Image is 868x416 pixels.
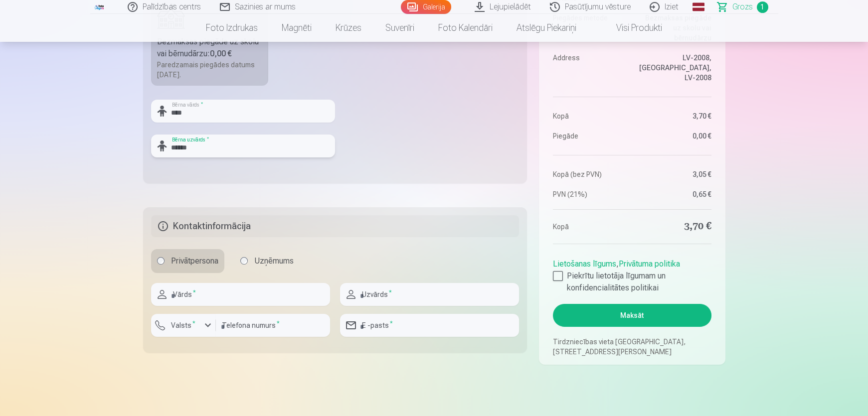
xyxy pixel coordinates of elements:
[757,1,768,13] span: 1
[167,320,199,330] label: Valsts
[553,53,627,83] dt: Address
[151,215,520,237] h5: Kontaktinformācija
[637,189,711,199] dd: 0,65 €
[553,131,627,141] dt: Piegāde
[553,169,627,179] dt: Kopā (bez PVN)
[553,111,627,121] dt: Kopā
[157,36,263,60] div: Bezmaksas piegāde uz skolu vai bērnudārzu :
[270,14,324,42] a: Magnēti
[553,304,711,327] button: Maksāt
[553,259,616,269] a: Lietošanas līgums
[505,14,588,42] a: Atslēgu piekariņi
[553,189,627,199] dt: PVN (21%)
[553,220,627,234] dt: Kopā
[194,14,270,42] a: Foto izdrukas
[553,254,711,294] div: ,
[637,53,711,83] dd: LV-2008, [GEOGRAPHIC_DATA], LV-2008
[94,4,105,10] img: /fa3
[157,257,165,265] input: Privātpersona
[210,49,232,58] b: 0,00 €
[240,257,248,265] input: Uzņēmums
[637,111,711,121] dd: 3,70 €
[637,131,711,141] dd: 0,00 €
[588,14,674,42] a: Visi produkti
[637,169,711,179] dd: 3,05 €
[637,220,711,234] dd: 3,70 €
[553,337,711,357] p: Tirdzniecības vieta [GEOGRAPHIC_DATA], [STREET_ADDRESS][PERSON_NAME]
[732,1,753,13] span: Grozs
[151,314,216,337] button: Valsts*
[157,60,263,80] div: Paredzamais piegādes datums [DATE].
[553,270,711,294] label: Piekrītu lietotāja līgumam un konfidencialitātes politikai
[234,249,300,273] label: Uzņēmums
[426,14,505,42] a: Foto kalendāri
[151,249,224,273] label: Privātpersona
[619,259,680,269] a: Privātuma politika
[373,14,426,42] a: Suvenīri
[324,14,373,42] a: Krūzes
